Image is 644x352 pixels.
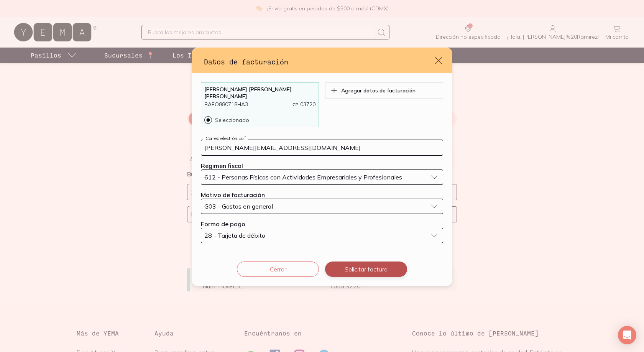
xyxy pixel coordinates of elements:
[201,191,265,199] label: Motivo de facturación
[618,326,636,344] div: Open Intercom Messenger
[325,262,407,277] button: Solicitar factura
[201,199,443,214] button: G03 - Gastos en general
[201,220,245,228] label: Forma de pago
[341,87,416,94] p: Agregar datos de facturación
[204,174,402,180] span: 612 - Personas Físicas con Actividades Empresariales y Profesionales
[204,232,265,239] span: 28 - Tarjeta de débito
[204,203,273,209] span: G03 - Gastos en general
[201,228,443,243] button: 28 - Tarjeta de débito
[237,262,319,277] button: Cerrar
[192,48,452,286] div: default
[204,86,315,100] p: [PERSON_NAME] [PERSON_NAME] [PERSON_NAME]
[203,135,248,141] label: Correo electrónico
[204,57,434,67] h3: Datos de facturación
[204,100,248,109] p: RAFO880718HA3
[292,102,299,107] span: CP
[215,117,249,123] p: Seleccionado
[201,169,443,185] button: 612 - Personas Físicas con Actividades Empresariales y Profesionales
[292,100,315,109] p: 03720
[201,162,243,169] label: Regimen fiscal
